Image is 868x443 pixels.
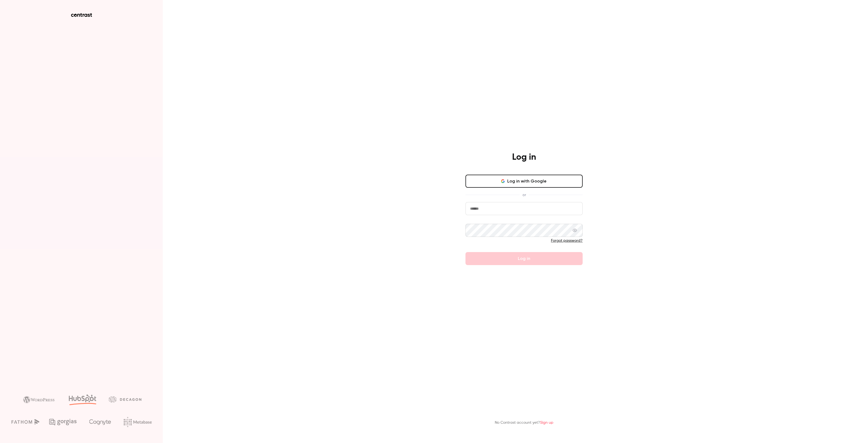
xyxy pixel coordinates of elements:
a: Forgot password? [551,239,583,243]
span: or [520,192,529,198]
button: Log in with Google [465,175,583,188]
img: decagon [109,396,141,402]
p: No Contrast account yet? [495,420,553,426]
h4: Log in [512,152,536,163]
a: Sign up [540,421,553,425]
